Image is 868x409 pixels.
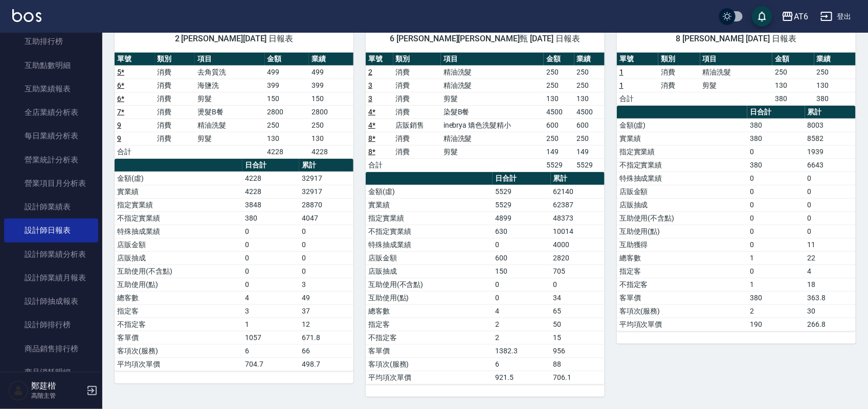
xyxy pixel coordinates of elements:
th: 單號 [617,53,658,66]
td: 實業績 [366,198,493,211]
th: 日合計 [747,106,805,119]
td: 250 [814,65,856,79]
td: 1 [747,278,805,291]
td: 380 [772,92,814,105]
td: 4899 [493,211,550,225]
td: 130 [309,132,353,145]
img: Logo [12,9,41,22]
td: 消費 [393,65,441,79]
td: 956 [551,344,605,357]
td: 精油洗髮 [441,132,544,145]
td: 0 [747,211,805,225]
td: 不指定客 [366,331,493,344]
td: 150 [309,92,353,105]
td: 指定客 [366,318,493,331]
td: 498.7 [299,357,353,371]
td: 250 [574,65,605,79]
td: 4228 [242,185,299,198]
td: 消費 [393,132,441,145]
td: 金額(虛) [617,118,747,132]
td: 8003 [805,118,856,132]
td: 0 [805,185,856,198]
td: 互助使用(點) [115,278,242,291]
td: 250 [772,65,814,79]
span: 2 [PERSON_NAME][DATE] 日報表 [127,34,341,44]
td: 4000 [551,238,605,251]
td: 消費 [658,79,700,92]
td: 250 [265,118,309,132]
td: 1 [242,318,299,331]
td: 不指定實業績 [115,211,242,225]
td: 店販抽成 [617,198,747,211]
td: 0 [242,225,299,238]
a: 設計師業績表 [4,195,98,219]
td: 指定客 [617,264,747,278]
td: 15 [551,331,605,344]
td: 總客數 [617,251,747,264]
td: 380 [747,118,805,132]
th: 金額 [772,53,814,66]
td: 精油洗髮 [700,65,772,79]
td: 88 [551,357,605,371]
td: 客項次(服務) [366,357,493,371]
td: 10014 [551,225,605,238]
table: a dense table [366,53,605,172]
td: 130 [814,79,856,92]
td: 燙髮B餐 [195,105,264,118]
td: 62387 [551,198,605,211]
td: 4228 [309,145,353,158]
a: 設計師抽成報表 [4,290,98,313]
td: 指定實業績 [617,145,747,158]
td: 4 [493,304,550,318]
td: 2800 [265,105,309,118]
td: 互助使用(不含點) [366,278,493,291]
td: 22 [805,251,856,264]
td: 剪髮 [195,132,264,145]
td: 0 [493,278,550,291]
td: 精油洗髮 [195,118,264,132]
td: 消費 [155,65,195,79]
table: a dense table [366,172,605,384]
td: 130 [265,132,309,145]
td: 海鹽洗 [195,79,264,92]
a: 營業統計分析表 [4,148,98,172]
th: 類別 [155,53,195,66]
td: 剪髮 [441,145,544,158]
td: 消費 [155,132,195,145]
td: 4500 [574,105,605,118]
p: 高階主管 [31,391,83,400]
td: 客單價 [617,291,747,304]
td: 店販抽成 [366,264,493,278]
a: 9 [117,121,121,129]
td: 實業績 [115,185,242,198]
td: 380 [814,92,856,105]
th: 業績 [574,53,605,66]
td: 0 [551,278,605,291]
td: 49 [299,291,353,304]
td: 1939 [805,145,856,158]
span: 6 [PERSON_NAME][PERSON_NAME]甄 [DATE] 日報表 [378,34,592,44]
td: 399 [265,79,309,92]
td: 不指定實業績 [366,225,493,238]
td: 190 [747,318,805,331]
a: 互助排行榜 [4,30,98,53]
td: 704.7 [242,357,299,371]
th: 金額 [265,53,309,66]
td: 剪髮 [700,79,772,92]
td: 3 [299,278,353,291]
td: 380 [242,211,299,225]
td: 0 [747,145,805,158]
td: 50 [551,318,605,331]
td: 不指定客 [617,278,747,291]
td: 499 [265,65,309,79]
td: 指定實業績 [115,198,242,211]
td: 特殊抽成業績 [366,238,493,251]
button: save [752,6,772,27]
td: 0 [805,225,856,238]
th: 類別 [658,53,700,66]
th: 日合計 [493,172,550,185]
td: 0 [493,291,550,304]
td: 2800 [309,105,353,118]
td: 671.8 [299,331,353,344]
td: 剪髮 [195,92,264,105]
